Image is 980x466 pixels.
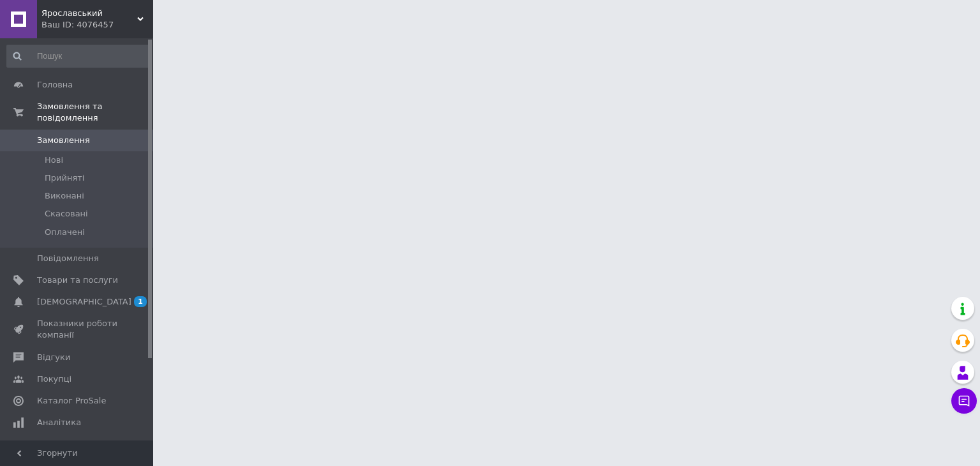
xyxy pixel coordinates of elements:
button: Чат з покупцем [951,388,977,414]
span: Нові [45,154,63,166]
span: Замовлення [37,135,90,146]
span: Повідомлення [37,253,99,264]
span: Виконані [45,190,84,202]
span: Каталог ProSale [37,395,106,407]
span: [DEMOGRAPHIC_DATA] [37,296,131,308]
span: Аналітика [37,417,81,428]
span: Головна [37,79,73,91]
span: Покупці [37,373,71,385]
span: Товари та послуги [37,274,118,286]
span: Прийняті [45,172,84,184]
span: Показники роботи компанії [37,318,118,341]
span: Скасовані [45,208,88,220]
div: Ваш ID: 4076457 [41,19,153,31]
span: Ярославський [41,8,137,19]
span: Оплачені [45,227,85,238]
span: Відгуки [37,352,70,363]
span: Замовлення та повідомлення [37,101,153,124]
span: Управління сайтом [37,439,118,462]
input: Пошук [6,45,151,68]
span: 1 [134,296,147,307]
